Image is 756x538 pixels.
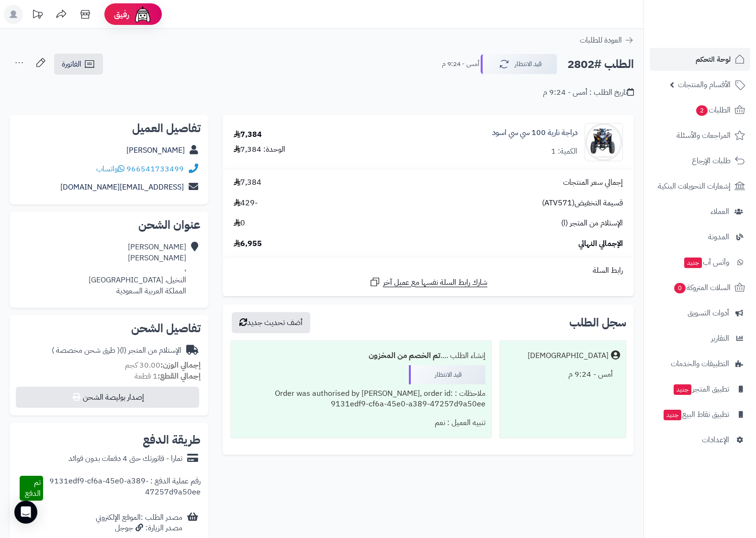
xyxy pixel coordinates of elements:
div: الكمية: 1 [551,146,577,157]
span: تطبيق المتجر [673,382,729,396]
span: 0 [674,283,686,294]
a: المدونة [650,225,750,248]
a: إشعارات التحويلات البنكية [650,175,750,198]
button: أضف تحديث جديد [232,312,310,333]
a: التقارير [650,327,750,350]
div: أمس - 9:24 م [506,365,620,384]
a: العملاء [650,200,750,223]
a: دراجة نارية 100 سي سي اسود [492,127,577,138]
strong: إجمالي الوزن: [160,359,201,371]
span: المدونة [708,230,729,244]
span: 0 [234,218,245,229]
div: رقم عملية الدفع : 9131edf9-cf6a-45e0-a389-47257d9a50ee [43,476,201,501]
div: الإستلام من المتجر (ا) [52,345,181,356]
a: [PERSON_NAME] [126,145,185,156]
a: العودة للطلبات [580,34,634,46]
a: وآتس آبجديد [650,251,750,274]
span: الإجمالي النهائي [578,238,623,249]
span: رفيق [114,9,129,20]
a: أدوات التسويق [650,302,750,325]
span: لوحة التحكم [696,53,731,66]
div: إنشاء الطلب .... [237,347,485,365]
span: العملاء [711,205,729,218]
a: [EMAIL_ADDRESS][DOMAIN_NAME] [60,181,184,193]
span: 6,955 [234,238,262,249]
h2: عنوان الشحن [17,219,201,231]
span: جديد [684,258,702,268]
span: السلات المتروكة [673,281,731,294]
span: جديد [664,410,681,420]
span: طلبات الإرجاع [692,154,731,168]
div: تنبيه العميل : نعم [237,414,485,432]
img: ai-face.png [133,5,152,24]
strong: إجمالي القطع: [158,370,201,382]
a: واتساب [96,163,124,175]
a: التطبيقات والخدمات [650,352,750,375]
div: قيد الانتظار [409,365,485,384]
div: 7,384 [234,129,262,140]
img: logo-2.png [691,7,747,27]
span: شارك رابط السلة نفسها مع عميل آخر [383,277,487,288]
button: إصدار بوليصة الشحن [16,387,199,408]
div: مصدر الطلب :الموقع الإلكتروني [96,512,182,534]
a: الفاتورة [54,54,103,75]
div: رابط السلة [226,265,630,276]
a: تطبيق نقاط البيعجديد [650,403,750,426]
a: طلبات الإرجاع [650,149,750,172]
button: قيد الانتظار [481,54,557,74]
span: -429 [234,198,258,209]
span: الإستلام من المتجر (ا) [561,218,623,229]
h2: طريقة الدفع [143,434,201,446]
a: السلات المتروكة0 [650,276,750,299]
span: الطلبات [695,103,731,117]
span: إشعارات التحويلات البنكية [658,179,731,193]
h2: تفاصيل العميل [17,123,201,134]
a: 966541733499 [126,163,184,175]
div: [DEMOGRAPHIC_DATA] [528,350,609,361]
a: تطبيق المتجرجديد [650,378,750,401]
span: إجمالي سعر المنتجات [563,177,623,188]
img: w1-90x90.jpg [585,123,622,161]
span: تم الدفع [25,477,41,499]
h2: تفاصيل الشحن [17,323,201,334]
span: الأقسام والمنتجات [678,78,731,91]
span: 2 [696,105,708,116]
span: المراجعات والأسئلة [677,129,731,142]
b: تم الخصم من المخزون [369,350,440,361]
a: شارك رابط السلة نفسها مع عميل آخر [369,276,487,288]
span: وآتس آب [683,256,729,269]
a: الإعدادات [650,428,750,451]
small: 30.00 كجم [125,359,201,371]
h3: سجل الطلب [569,317,626,328]
span: الإعدادات [702,433,729,447]
span: جديد [674,384,691,395]
span: تطبيق نقاط البيع [663,408,729,421]
span: 7,384 [234,177,261,188]
div: Open Intercom Messenger [14,501,37,524]
span: العودة للطلبات [580,34,622,46]
a: تحديثات المنصة [25,5,49,26]
a: لوحة التحكم [650,48,750,71]
span: التطبيقات والخدمات [671,357,729,370]
div: ملاحظات : Order was authorised by [PERSON_NAME], order id: 9131edf9-cf6a-45e0-a389-47257d9a50ee [237,384,485,414]
h2: الطلب #2802 [567,55,634,74]
div: [PERSON_NAME] [PERSON_NAME] ، النخيل، [GEOGRAPHIC_DATA] المملكة العربية السعودية [89,242,186,296]
span: قسيمة التخفيض(ATV571) [542,198,623,209]
a: المراجعات والأسئلة [650,124,750,147]
span: الفاتورة [62,58,81,70]
span: التقارير [711,332,729,345]
a: الطلبات2 [650,99,750,122]
span: ( طرق شحن مخصصة ) [52,345,120,356]
div: تاريخ الطلب : أمس - 9:24 م [543,87,634,98]
div: مصدر الزيارة: جوجل [96,523,182,534]
small: أمس - 9:24 م [442,59,479,69]
div: الوحدة: 7,384 [234,144,285,155]
small: 1 قطعة [135,370,201,382]
div: تمارا - فاتورتك حتى 4 دفعات بدون فوائد [68,453,182,464]
span: أدوات التسويق [688,306,729,320]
